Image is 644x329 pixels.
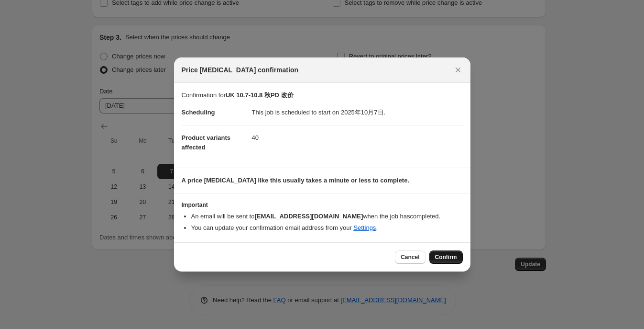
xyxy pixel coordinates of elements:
[254,213,363,220] b: [EMAIL_ADDRESS][DOMAIN_NAME]
[191,212,463,221] li: An email will be sent to when the job has completed .
[226,91,294,99] b: UK 10.7-10.8 秋PD 改价
[182,201,463,209] h3: Important
[182,109,215,116] span: Scheduling
[252,100,463,125] dd: This job is scheduled to start on 2025年10月7日.
[182,134,231,151] span: Product variants affected
[429,250,463,264] button: Confirm
[182,177,410,184] b: A price [MEDICAL_DATA] like this usually takes a minute or less to complete.
[182,65,299,75] span: Price [MEDICAL_DATA] confirmation
[395,250,425,264] button: Cancel
[252,125,463,150] dd: 40
[435,253,457,261] span: Confirm
[182,91,463,100] p: Confirmation for
[353,224,376,231] a: Settings
[401,253,419,261] span: Cancel
[451,63,465,77] button: Close
[191,223,463,233] li: You can update your confirmation email address from your .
